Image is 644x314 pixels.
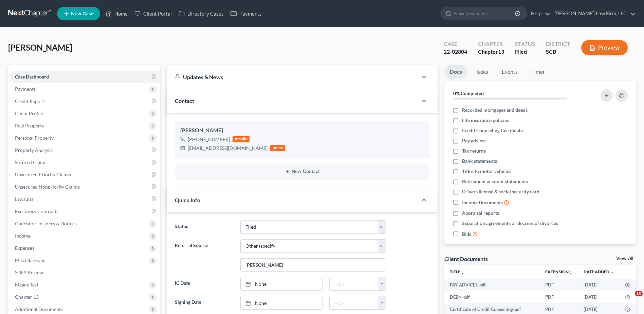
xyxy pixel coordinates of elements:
[581,40,628,55] button: Preview
[180,169,424,174] button: New Contact
[15,233,31,239] span: Income
[171,277,237,291] label: IC Date
[462,158,497,164] span: Bank statements
[528,7,550,20] a: Help
[175,197,200,203] span: Quick Info
[496,65,523,78] a: Events
[188,136,230,143] div: [PHONE_NUMBER]
[15,208,58,214] span: Executory Contracts
[171,220,237,234] label: Status
[578,291,620,303] td: [DATE]
[462,188,539,195] span: Drivers license & social security card
[180,126,424,135] div: [PERSON_NAME]
[15,221,77,226] span: Codebtors Insiders & Notices
[444,40,467,48] div: Case
[15,159,48,165] span: Secured Claims
[462,220,558,227] span: Separation agreements or decrees of divorces
[15,245,34,251] span: Expenses
[540,291,578,303] td: PDF
[241,277,322,290] a: None
[15,257,45,263] span: Miscellaneous
[444,255,488,262] div: Client Documents
[462,107,528,114] span: Recorded mortgages and deeds
[15,282,38,287] span: Means Test
[462,137,486,144] span: Pay advices
[453,90,484,96] strong: 0% Completed
[584,269,614,274] a: Date Added expand_more
[10,193,160,205] a: Lawsuits
[10,181,160,193] a: Unsecured Nonpriority Claims
[15,98,44,104] span: Credit Report
[546,40,570,48] div: District
[15,135,54,141] span: Personal Property
[621,291,637,307] iframe: Intercom live chat
[635,291,643,296] span: 10
[102,7,131,20] a: Home
[171,296,237,310] label: Signing Date
[460,270,464,274] i: unfold_more
[545,269,573,274] a: Extensionunfold_more
[515,40,535,48] div: Status
[188,145,268,152] div: [EMAIL_ADDRESS][DOMAIN_NAME]
[546,48,570,56] div: SCB
[15,269,43,275] span: SOFA Review
[450,269,464,274] a: Titleunfold_more
[462,210,499,216] span: Appraisal reports
[131,7,175,20] a: Client Portal
[569,270,573,274] i: unfold_more
[175,98,194,104] span: Contact
[462,117,509,124] span: Life insurance policies
[227,7,265,20] a: Payments
[10,205,160,217] a: Executory Contracts
[15,196,33,202] span: Lawsuits
[551,7,636,20] a: [PERSON_NAME] Law Firm, LLC
[10,156,160,169] a: Secured Claims
[15,110,43,116] span: Client Profile
[462,199,503,206] span: Income Documents
[241,259,386,272] input: Other Referral Source
[233,136,250,142] div: mobile
[10,95,160,107] a: Credit Report
[330,296,378,309] input: -- : --
[15,147,53,153] span: Property Analysis
[10,266,160,279] a: SOFA Review
[270,145,285,151] div: home
[10,71,160,83] a: Case Dashboard
[526,65,550,78] a: Timer
[10,169,160,181] a: Unsecured Priority Claims
[175,73,409,81] div: Updates & News
[241,296,322,309] a: None
[171,239,237,272] label: Referral Source
[444,65,467,78] a: Docs
[462,168,511,175] span: Titles to motor vehicles
[15,306,63,312] span: Additional Documents
[578,279,620,291] td: [DATE]
[444,291,540,303] td: DEBN-pdf
[462,147,486,154] span: Tax returns
[478,48,504,56] div: Chapter
[454,7,516,20] input: Search by name...
[175,7,227,20] a: Directory Cases
[15,123,44,128] span: Real Property
[462,127,523,134] span: Credit Counseling Certificate
[462,178,528,185] span: Retirement account statements
[15,74,49,80] span: Case Dashboard
[10,144,160,156] a: Property Analysis
[444,48,467,56] div: 22-02804
[515,48,535,56] div: Filed
[540,279,578,291] td: PDF
[498,48,504,55] span: 13
[330,277,378,290] input: -- : --
[15,172,71,177] span: Unsecured Priority Claims
[15,294,39,300] span: Chapter 13
[15,184,80,190] span: Unsecured Nonpriority Claims
[8,42,72,52] span: [PERSON_NAME]
[71,11,94,16] span: New Case
[616,256,633,261] a: View All
[15,86,36,92] span: Payments
[462,231,471,238] span: Bills
[610,270,614,274] i: expand_more
[470,65,494,78] a: Tasks
[444,279,540,291] td: PAY ADVICES-pdf
[478,40,504,48] div: Chapter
